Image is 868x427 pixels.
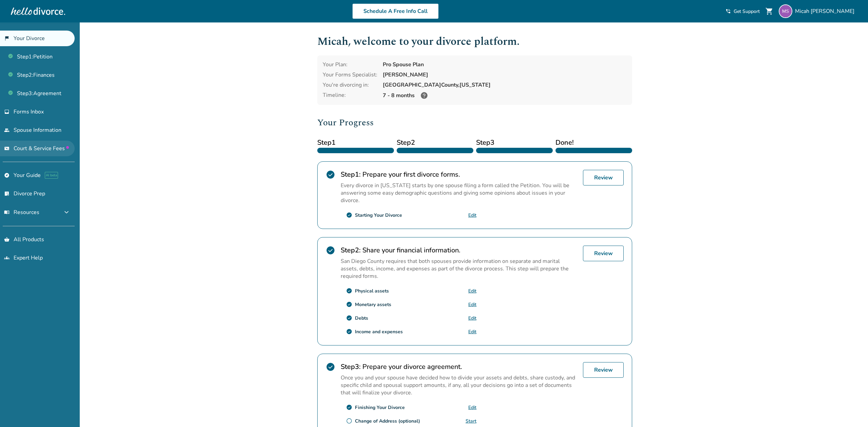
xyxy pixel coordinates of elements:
span: check_circle [326,362,335,372]
img: micahsager@gmail.com [779,4,792,18]
span: check_circle [346,212,352,218]
h2: Your Progress [317,116,632,129]
a: Review [583,170,624,185]
span: flag_2 [4,36,10,41]
span: check_circle [346,288,352,294]
strong: Step 3 : [341,362,361,371]
div: Timeline: [323,91,377,100]
a: Schedule A Free Info Call [352,3,439,19]
div: Physical assets [355,288,389,294]
span: Get Support [734,8,760,15]
div: [PERSON_NAME] [383,71,627,78]
div: Starting Your Divorce [355,212,402,218]
h2: Prepare your divorce agreement. [341,362,578,371]
div: Income and expenses [355,328,403,335]
span: check_circle [326,170,335,179]
a: Review [583,246,624,261]
a: phone_in_talkGet Support [725,8,760,15]
span: check_circle [346,301,352,307]
a: Edit [468,288,476,294]
div: Change of Address (optional) [355,418,420,424]
div: Your Forms Specialist: [323,71,377,78]
span: menu_book [4,210,10,215]
span: Step 1 [317,138,394,148]
div: You're divorcing in: [323,81,377,89]
span: check_circle [346,315,352,321]
h2: Share your financial information. [341,246,578,255]
h1: Micah , welcome to your divorce platform. [317,33,632,50]
span: groups [4,255,10,261]
span: shopping_cart [765,7,773,15]
div: Monetary assets [355,301,391,308]
span: phone_in_talk [725,8,731,14]
span: explore [4,173,10,178]
a: Review [583,362,624,378]
span: Resources [4,209,39,216]
span: Micah [PERSON_NAME] [795,7,857,15]
p: Once you and your spouse have decided how to divide your assets and debts, share custody, and spe... [341,374,578,396]
a: Start [466,418,476,424]
div: Your Plan: [323,61,377,68]
span: Done! [555,138,632,148]
span: list_alt_check [4,191,10,196]
a: Edit [468,301,476,308]
a: Edit [468,315,476,321]
span: Step 3 [476,138,553,148]
span: inbox [4,109,10,114]
a: Edit [468,328,476,335]
span: Court & Service Fees [14,145,69,152]
div: 7 - 8 months [383,91,627,100]
div: Pro Spouse Plan [383,61,627,68]
span: radio_button_unchecked [346,418,352,424]
div: Finishing Your Divorce [355,404,405,411]
span: check_circle [326,246,335,255]
strong: Step 1 : [341,170,361,179]
span: Step 2 [397,138,473,148]
h2: Prepare your first divorce forms. [341,170,578,179]
span: AI beta [45,172,58,179]
span: shopping_basket [4,237,10,242]
span: people [4,127,10,133]
p: San Diego County requires that both spouses provide information on separate and marital assets, d... [341,257,578,280]
a: Edit [468,404,476,411]
span: check_circle [346,328,352,335]
a: Edit [468,212,476,218]
span: Forms Inbox [14,108,44,115]
span: expand_more [62,208,71,216]
span: check_circle [346,404,352,410]
iframe: Chat Widget [834,394,868,427]
p: Every divorce in [US_STATE] starts by one spouse filing a form called the Petition. You will be a... [341,182,578,204]
div: Debts [355,315,368,321]
strong: Step 2 : [341,246,361,255]
div: [GEOGRAPHIC_DATA] County, [US_STATE] [383,81,627,89]
span: universal_currency_alt [4,146,10,151]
